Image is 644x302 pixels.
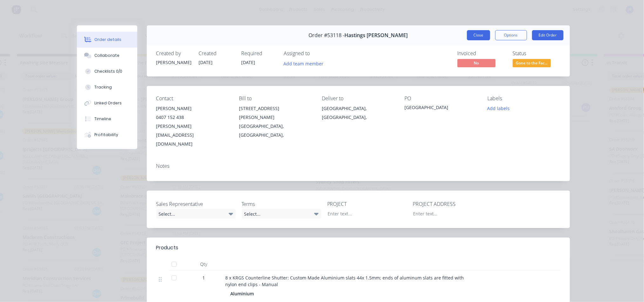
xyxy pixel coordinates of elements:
div: Profitability [94,132,118,138]
div: [PERSON_NAME] [156,59,191,66]
button: Options [495,30,527,40]
button: Close [467,30,490,40]
button: Profitability [77,127,137,143]
div: Notes [156,163,560,169]
span: 8 x KRGS Counterline Shutter: Custom Made Aluminium slats 44x 1.5mm; ends of aluminum slats are f... [226,275,465,287]
div: [PERSON_NAME]0407 152 438[PERSON_NAME][EMAIL_ADDRESS][DOMAIN_NAME] [156,104,229,148]
div: Order details [94,37,121,43]
div: Linked Orders [94,100,122,106]
div: Created [199,50,234,56]
div: PO [405,95,478,102]
div: Deliver to [322,95,395,102]
div: Products [156,244,179,252]
div: 0407 152 438 [156,113,229,122]
button: Add labels [484,104,513,113]
label: Terms [242,200,321,208]
div: [GEOGRAPHIC_DATA] [405,104,478,113]
div: Select... [242,209,321,219]
button: Checklists 0/0 [77,63,137,79]
div: [PERSON_NAME] [156,104,229,113]
div: Labels [488,95,560,102]
button: Edit Order [532,30,564,40]
button: Linked Orders [77,95,137,111]
div: Checklists 0/0 [94,69,122,74]
div: [STREET_ADDRESS][PERSON_NAME] [239,104,312,122]
span: [DATE] [241,59,255,65]
label: PROJECT ADDRESS [413,200,492,208]
div: Required [241,50,276,56]
div: [GEOGRAPHIC_DATA], [GEOGRAPHIC_DATA], [239,122,312,140]
span: No [458,59,496,67]
label: PROJECT [327,200,407,208]
div: Invoiced [458,50,505,56]
span: 1 [203,274,205,281]
button: Order details [77,32,137,48]
span: Order #53118 - [309,32,345,38]
button: Add team member [280,59,327,68]
div: Aluminium [231,289,257,298]
span: [DATE] [199,59,213,65]
div: Created by [156,50,191,56]
button: Collaborate [77,48,137,63]
div: Select... [156,209,236,219]
button: Timeline [77,111,137,127]
span: Hastings [PERSON_NAME] [345,32,408,38]
button: Add team member [284,59,327,68]
div: [GEOGRAPHIC_DATA], [GEOGRAPHIC_DATA], [322,104,395,122]
div: Qty [185,258,223,271]
button: Tracking [77,79,137,95]
span: Gone to the Fac... [513,59,551,67]
div: [GEOGRAPHIC_DATA], [GEOGRAPHIC_DATA], [322,104,395,124]
div: [STREET_ADDRESS][PERSON_NAME][GEOGRAPHIC_DATA], [GEOGRAPHIC_DATA], [239,104,312,140]
div: Timeline [94,116,111,122]
label: Sales Representative [156,200,236,208]
button: Gone to the Fac... [513,59,551,69]
div: Collaborate [94,53,119,58]
div: Tracking [94,84,112,90]
div: Contact [156,95,229,102]
div: Assigned to [284,50,348,56]
div: Status [513,50,560,56]
div: Bill to [239,95,312,102]
div: [PERSON_NAME][EMAIL_ADDRESS][DOMAIN_NAME] [156,122,229,148]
